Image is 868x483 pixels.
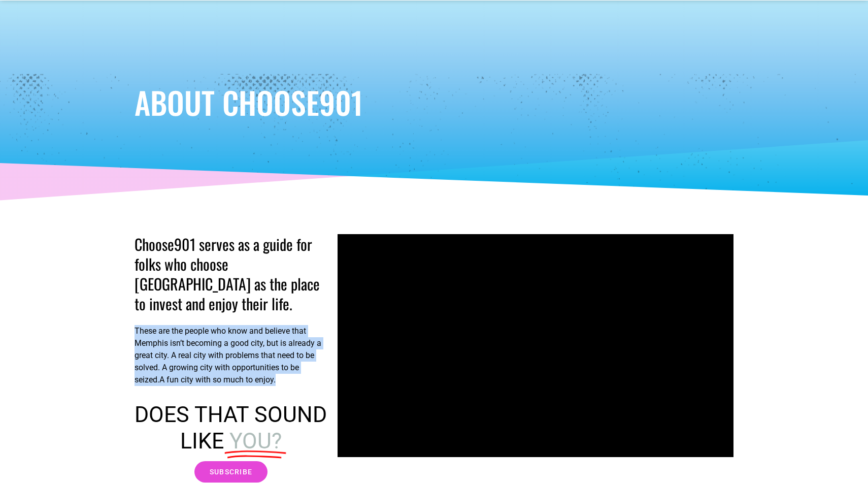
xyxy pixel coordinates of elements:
[135,87,733,117] h1: About Choose901
[135,234,327,313] h2: Choose901 serves as a guide for folks who choose [GEOGRAPHIC_DATA] as the place to invest and enj...
[229,428,282,455] span: YOU?
[194,461,268,482] a: Subscribe
[159,375,276,384] span: A fun city with so much to enjoy.
[338,234,733,457] iframe: vimeo Video Player
[210,468,253,475] span: Subscribe
[135,325,327,386] p: These are the people who know and believe that Memphis isn’t becoming a good city, but is already...
[135,402,327,454] span: DOES THAT SOUND LIKE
